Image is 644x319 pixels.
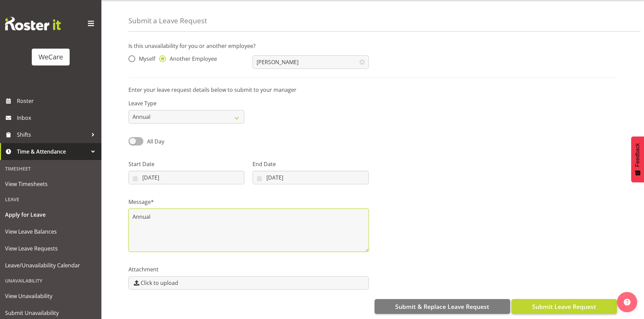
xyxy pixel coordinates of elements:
[135,55,155,62] span: Myself
[2,240,100,257] a: View Leave Requests
[128,171,244,184] input: Click to select...
[39,52,63,62] div: WeCare
[2,257,100,274] a: Leave/Unavailability Calendar
[253,55,368,69] input: Select Employee
[5,308,96,318] span: Submit Unavailability
[5,260,96,270] span: Leave/Unavailability Calendar
[2,274,100,288] div: Unavailability
[2,206,100,223] a: Apply for Leave
[2,192,100,206] div: Leave
[128,17,207,25] h4: Submit a Leave Request
[128,99,244,107] label: Leave Type
[128,265,369,273] label: Attachment
[17,147,88,157] span: Time & Attendance
[17,96,98,106] span: Roster
[166,55,217,62] span: Another Employee
[5,17,61,30] img: Rosterit website logo
[5,227,96,237] span: View Leave Balances
[2,288,100,304] a: View Unavailability
[5,291,96,301] span: View Unavailability
[141,279,178,287] span: Click to upload
[147,138,164,145] span: All Day
[532,302,596,311] span: Submit Leave Request
[635,143,641,167] span: Feedback
[5,210,96,220] span: Apply for Leave
[375,299,510,314] button: Submit & Replace Leave Request
[2,176,100,192] a: View Timesheets
[631,136,644,182] button: Feedback - Show survey
[128,86,617,94] p: Enter your leave request details below to submit to your manager
[5,243,96,254] span: View Leave Requests
[511,299,617,314] button: Submit Leave Request
[17,130,88,140] span: Shifts
[395,302,489,311] span: Submit & Replace Leave Request
[5,179,96,189] span: View Timesheets
[624,299,630,305] img: help-xxl-2.png
[2,162,100,176] div: Timesheet
[128,42,617,50] p: Is this unavailability for you or another employee?
[128,198,369,206] label: Message*
[253,160,368,168] label: End Date
[17,113,98,123] span: Inbox
[253,171,368,184] input: Click to select...
[128,160,244,168] label: Start Date
[2,223,100,240] a: View Leave Balances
